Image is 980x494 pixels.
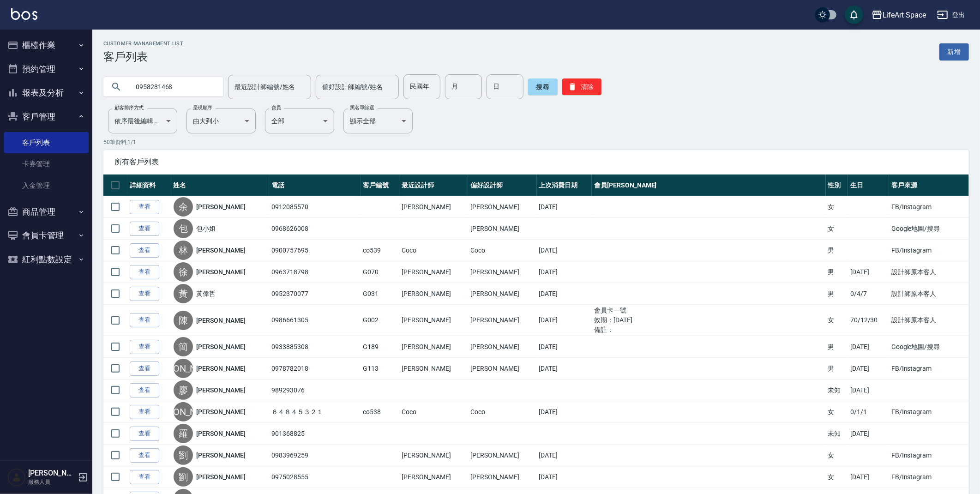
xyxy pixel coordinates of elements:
[174,402,193,422] div: [PERSON_NAME]
[361,283,399,305] td: G031
[130,243,159,258] a: 查看
[826,305,848,336] td: 女
[468,283,537,305] td: [PERSON_NAME]
[108,108,177,133] div: 依序最後編輯時間
[848,283,889,305] td: 0/4/7
[269,196,361,218] td: 0912085570
[399,445,468,466] td: [PERSON_NAME]
[848,336,889,358] td: [DATE]
[174,380,193,400] div: 廖
[130,361,159,376] a: 查看
[848,423,889,445] td: [DATE]
[197,267,246,277] a: [PERSON_NAME]
[883,9,926,21] div: LifeArt Space
[103,41,183,47] h2: Customer Management List
[399,283,468,305] td: [PERSON_NAME]
[28,478,75,486] p: 服務人員
[174,467,193,487] div: 劉
[197,472,246,482] a: [PERSON_NAME]
[826,196,848,218] td: 女
[114,157,958,167] span: 所有客戶列表
[269,445,361,466] td: 0983969259
[269,423,361,445] td: 901368825
[130,200,159,214] a: 查看
[269,401,361,423] td: ６４８４５３２１
[826,283,848,305] td: 男
[889,445,969,466] td: FB/Instagram
[826,401,848,423] td: 女
[103,50,183,63] h3: 客戶列表
[269,466,361,488] td: 0975028555
[174,197,193,217] div: 余
[939,43,969,60] a: 新增
[174,424,193,443] div: 羅
[130,405,159,419] a: 查看
[468,445,537,466] td: [PERSON_NAME]
[130,340,159,354] a: 查看
[28,469,75,478] h5: [PERSON_NAME]
[594,315,823,325] ul: 效期： [DATE]
[174,311,193,330] div: 陳
[399,466,468,488] td: [PERSON_NAME]
[130,470,159,484] a: 查看
[826,380,848,401] td: 未知
[174,219,193,238] div: 包
[528,78,558,95] button: 搜尋
[848,305,889,336] td: 70/12/30
[848,175,889,196] th: 生日
[848,261,889,283] td: [DATE]
[537,283,592,305] td: [DATE]
[174,446,193,465] div: 劉
[889,283,969,305] td: 設計師原本客人
[468,466,537,488] td: [PERSON_NAME]
[562,78,601,95] button: 清除
[826,358,848,380] td: 男
[361,240,399,261] td: co539
[537,240,592,261] td: [DATE]
[193,104,212,111] label: 呈現順序
[130,287,159,301] a: 查看
[186,108,256,133] div: 由大到小
[468,305,537,336] td: [PERSON_NAME]
[826,261,848,283] td: 男
[826,175,848,196] th: 性別
[130,265,159,279] a: 查看
[171,175,270,196] th: 姓名
[848,401,889,423] td: 0/1/1
[845,6,863,24] button: save
[4,57,89,81] button: 預約管理
[537,336,592,358] td: [DATE]
[848,380,889,401] td: [DATE]
[197,451,246,460] a: [PERSON_NAME]
[197,246,246,255] a: [PERSON_NAME]
[468,358,537,380] td: [PERSON_NAME]
[197,386,246,395] a: [PERSON_NAME]
[114,104,144,111] label: 顧客排序方式
[197,289,216,298] a: 黃偉哲
[361,175,399,196] th: 客戶編號
[4,223,89,247] button: 會員卡管理
[889,336,969,358] td: Google地圖/搜尋
[4,132,89,153] a: 客戶列表
[4,105,89,129] button: 客戶管理
[269,261,361,283] td: 0963718798
[848,358,889,380] td: [DATE]
[594,306,823,315] ul: 會員卡一號
[889,466,969,488] td: FB/Instagram
[269,336,361,358] td: 0933885308
[537,175,592,196] th: 上次消費日期
[537,401,592,423] td: [DATE]
[130,427,159,441] a: 查看
[399,401,468,423] td: Coco
[399,196,468,218] td: [PERSON_NAME]
[399,305,468,336] td: [PERSON_NAME]
[343,108,413,133] div: 顯示全部
[889,196,969,218] td: FB/Instagram
[399,261,468,283] td: [PERSON_NAME]
[197,364,246,373] a: [PERSON_NAME]
[7,468,26,487] img: Person
[269,240,361,261] td: 0900757695
[130,448,159,463] a: 查看
[889,305,969,336] td: 設計師原本客人
[4,200,89,224] button: 商品管理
